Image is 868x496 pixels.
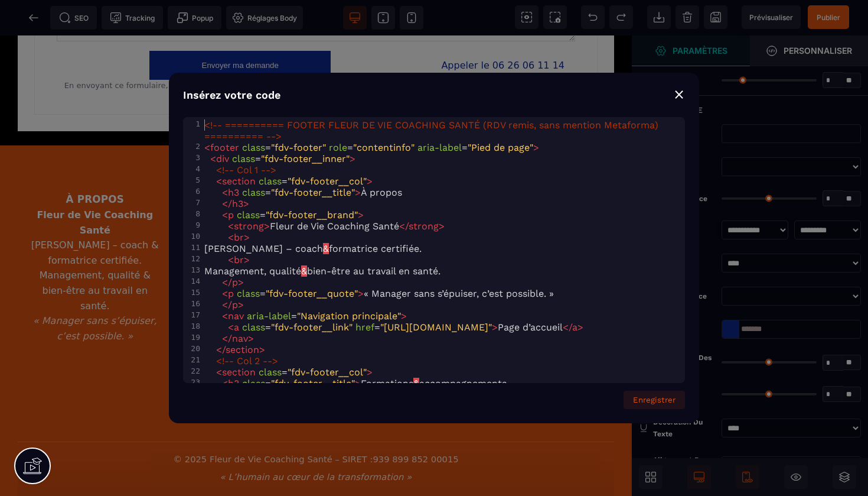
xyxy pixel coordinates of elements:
[356,172,423,189] a: E-book gratuit
[208,192,307,219] em: Manager sans s’épuiser
[472,174,603,257] address: 📍 [GEOGRAPHIC_DATA] 📧 ☎️
[57,44,575,57] p: En envoyant ce formulaire, vous acceptez d’être recontacté·e par Fleur de Vie Santé pour préciser...
[222,187,228,198] span: <
[177,338,308,379] a: Découvrir toutes les offres
[183,265,202,274] div: 13
[216,367,222,378] span: <
[367,367,373,378] span: >
[183,232,202,241] div: 10
[228,232,234,243] span: <
[244,254,250,265] span: >
[266,288,358,299] span: "fdv-footer__quote"
[222,333,232,344] span: </
[288,176,367,187] span: "fdv-footer__col"
[228,288,234,299] span: p
[401,310,407,322] span: >
[183,299,202,308] div: 16
[367,176,373,187] span: >
[350,153,355,164] span: >
[222,310,228,322] span: <
[244,232,250,243] span: >
[430,15,575,45] a: Appeler le 06 26 06 11 14
[329,205,451,222] a: S’abonner à la newsletter
[247,310,291,322] span: aria-label
[30,172,161,278] p: [PERSON_NAME] – coach & formatrice certifiée. Management, qualité & bien-être au travail en santé.
[563,322,572,333] span: </
[222,277,232,288] span: </
[183,198,202,207] div: 7
[468,142,533,153] span: "Pied de page"
[234,221,264,232] span: strong
[222,288,228,299] span: <
[237,209,260,221] span: class
[228,254,234,265] span: <
[373,419,458,429] span: 939 899 852 00015
[228,221,234,232] span: <
[222,209,228,221] span: <
[242,187,265,198] span: class
[204,243,422,254] span: [PERSON_NAME] – coach formatrice certifiée.
[329,142,347,153] span: role
[204,209,364,221] span: =
[204,187,402,198] span: = À propos
[232,198,243,209] span: h3
[204,176,373,187] span: =
[204,153,355,164] span: =
[242,322,265,333] span: class
[297,310,401,322] span: "Navigation principale"
[204,265,440,277] span: Management, qualité bien-être au travail en santé.
[204,142,539,153] span: = = =
[222,299,232,310] span: </
[204,288,554,299] span: = « Manager sans s’épuiser, c’est possible. »
[492,322,498,333] span: >
[301,265,307,277] span: &
[216,176,222,187] span: <
[577,322,583,333] span: >
[234,232,244,243] span: br
[259,367,282,378] span: class
[210,153,216,164] span: <
[183,119,202,128] div: 1
[507,240,579,258] a: 06 26 06 11 14
[204,310,407,322] span: =
[358,209,364,221] span: >
[228,187,239,198] span: h3
[673,86,685,102] div: ⨯
[183,187,202,196] div: 6
[177,188,308,223] li: Programme 360° –
[271,187,355,198] span: "fdv-footer__title"
[409,221,439,232] span: strong
[533,142,539,153] span: >
[183,310,202,319] div: 17
[238,277,244,288] span: >
[216,153,229,164] span: div
[228,310,244,322] span: nav
[204,322,583,333] span: = = Page d’accueil
[37,174,153,200] strong: Fleur de Vie Coaching Santé
[30,417,602,431] p: © 2025 Fleur de Vie Coaching Santé – SIRET :
[183,378,202,387] div: 23
[226,344,259,355] span: section
[232,299,238,310] span: p
[222,367,256,378] span: section
[204,142,210,153] span: <
[183,333,202,342] div: 19
[18,406,614,463] div: Informations
[222,378,228,389] span: <
[204,119,661,142] span: <!-- ========== FOOTER FLEUR DE VIE COACHING SANTÉ (RDV remis, sans mention Metaforma) ==========...
[232,153,255,164] span: class
[572,322,577,333] span: a
[183,367,202,375] div: 22
[490,304,603,335] span: Rejoignez-nous sur LinkedIn
[399,221,409,232] span: </
[222,176,256,187] span: section
[472,156,603,172] h3: Contact
[216,164,276,176] span: <!-- Col 1 -->
[327,189,452,205] a: Blog – Inspirations & outils
[183,243,202,252] div: 11
[177,156,308,188] h3: Formations & accompagnements
[380,322,492,333] span: "[URL][DOMAIN_NAME]"
[259,344,265,355] span: >
[271,378,355,389] span: "fdv-footer__title"
[242,378,265,389] span: class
